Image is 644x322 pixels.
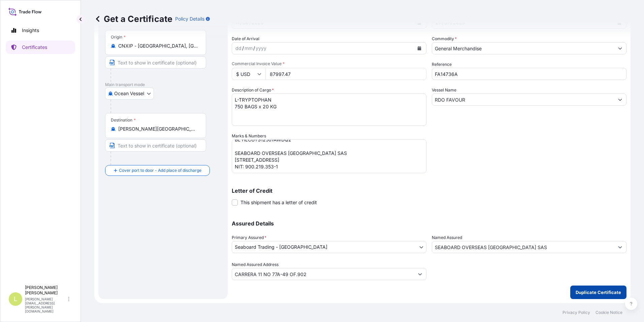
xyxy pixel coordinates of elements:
[118,126,198,132] input: Destination
[25,297,67,313] p: [PERSON_NAME][EMAIL_ADDRESS][PERSON_NAME][DOMAIN_NAME]
[94,14,172,24] p: Get a Certificate
[614,42,626,54] button: Show suggestions
[232,93,426,126] textarea: L-VALINE 1160 BAGS x 25 KG
[232,261,279,268] label: Named Assured Address
[232,61,426,66] span: Commercial Invoice Value
[22,27,39,34] p: Insights
[432,61,452,68] label: Reference
[432,42,614,54] input: Type to search commodity
[235,244,327,250] span: Seaboard Trading - [GEOGRAPHIC_DATA]
[562,310,590,315] a: Privacy Policy
[105,82,221,87] p: Main transport mode
[570,286,626,299] button: Duplicate Certificate
[105,139,206,152] input: Text to appear on certificate
[105,56,206,69] input: Text to appear on certificate
[614,93,626,106] button: Show suggestions
[105,87,154,100] button: Select transport
[595,310,622,315] a: Cookie Notice
[114,90,144,97] span: Ocean Vessel
[242,44,244,52] div: /
[175,16,204,22] p: Policy Details
[6,24,75,37] a: Insights
[232,221,626,226] p: Assured Details
[432,241,614,253] input: Assured Name
[232,87,274,93] label: Description of Cargo
[25,285,67,296] p: [PERSON_NAME] [PERSON_NAME]
[255,44,267,52] div: year,
[235,44,242,52] div: day,
[22,44,47,51] p: Certificates
[240,199,317,206] span: This shipment has a letter of credit
[232,133,266,139] label: Marks & Numbers
[232,268,414,280] input: Named Assured Address
[432,93,614,106] input: Type to search vessel name or IMO
[414,268,426,280] button: Show suggestions
[432,68,626,80] input: Enter booking reference
[111,117,136,123] div: Destination
[105,165,210,176] button: Cover port to door - Add place of discharge
[244,44,253,52] div: month,
[265,68,426,80] input: Enter amount
[118,43,198,49] input: Origin
[232,139,426,173] textarea: BL HLCUTS12507AWCW3 SEABOARD OVERSEAS [GEOGRAPHIC_DATA] SAS [STREET_ADDRESS] NIT: 900.219.353-1
[119,167,201,174] span: Cover port to door - Add place of discharge
[6,41,75,54] a: Certificates
[253,44,255,52] div: /
[232,188,626,193] p: Letter of Credit
[232,241,426,253] button: Seaboard Trading - [GEOGRAPHIC_DATA]
[432,35,457,42] label: Commodity
[432,87,456,93] label: Vessel Name
[232,35,259,42] span: Date of Arrival
[576,289,621,296] p: Duplicate Certificate
[614,241,626,253] button: Show suggestions
[14,296,17,302] span: L
[414,43,425,54] button: Calendar
[432,234,462,241] label: Named Assured
[232,234,266,241] span: Primary Assured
